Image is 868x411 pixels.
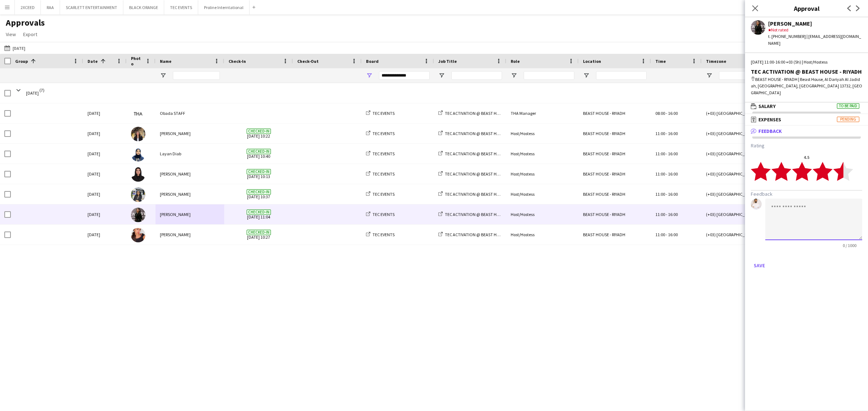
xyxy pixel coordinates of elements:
[41,0,60,14] button: RAA
[438,212,523,217] a: TEC ACTIVATION @ BEAST HOUSE - RIYADH
[131,167,145,182] img: Raneem Alkharji
[198,0,250,14] button: Proline Interntational
[60,0,123,14] button: SCARLETT ENTERTAINMENT
[511,59,520,64] span: Role
[655,171,665,177] span: 11:00
[373,151,395,156] span: TEC EVENTS
[229,184,289,204] span: [DATE] 10:37
[579,204,651,224] div: BEAST HOUSE - RIYADH
[837,103,859,109] span: To be paid
[131,127,145,141] img: Nawar Othman
[668,232,678,237] span: 16:00
[173,71,220,80] input: Name Filter Input
[131,56,142,66] span: Photo
[751,68,862,75] div: TEC ACTIVATION @ BEAST HOUSE - RIYADH
[160,59,171,64] span: Name
[837,243,862,248] span: 0 / 1000
[366,212,395,217] a: TEC EVENTS
[366,72,373,79] button: Open Filter Menu
[666,111,667,116] span: -
[837,117,859,122] span: Pending
[445,191,523,197] span: TEC ACTIVATION @ BEAST HOUSE - RIYADH
[247,169,271,174] span: Checked-in
[83,124,127,143] div: [DATE]
[745,137,868,277] div: Feedback
[26,83,39,103] span: [DATE]
[668,212,678,217] span: 16:00
[3,30,19,39] a: View
[438,111,523,116] a: TEC ACTIVATION @ BEAST HOUSE - RIYADH
[768,27,862,33] div: Not rated
[668,131,678,136] span: 16:00
[702,225,785,245] div: (+03) [GEOGRAPHIC_DATA]
[751,59,862,65] div: [DATE] 11:00-16:00 +03 (5h) | Host/Hostess
[247,149,271,154] span: Checked-in
[39,83,44,97] span: (7)
[297,59,319,64] span: Check-Out
[506,225,579,245] div: Host/Hostess
[156,144,224,164] div: Layan Diab
[583,59,601,64] span: Location
[719,71,780,80] input: Timezone Filter Input
[229,225,289,245] span: [DATE] 10:27
[524,71,574,80] input: Role Filter Input
[655,131,665,136] span: 11:00
[445,151,523,156] span: TEC ACTIVATION @ BEAST HOUSE - RIYADH
[668,171,678,177] span: 16:00
[229,164,289,184] span: [DATE] 10:13
[83,103,127,123] div: [DATE]
[666,171,667,177] span: -
[506,103,579,123] div: THA Manager
[758,116,781,123] span: Expenses
[366,131,395,136] a: TEC EVENTS
[702,103,785,123] div: (+03) [GEOGRAPHIC_DATA]
[579,144,651,164] div: BEAST HOUSE - RIYADH
[83,144,127,164] div: [DATE]
[702,124,785,143] div: (+03) [GEOGRAPHIC_DATA]
[164,0,198,14] button: TEC EVENTS
[745,114,868,125] mat-expansion-panel-header: ExpensesPending
[247,129,271,134] span: Checked-in
[123,0,164,14] button: BLACK ORANGE
[655,212,665,217] span: 11:00
[506,164,579,184] div: Host/Hostess
[438,72,445,79] button: Open Filter Menu
[745,101,868,112] mat-expansion-panel-header: SalaryTo be paid
[438,191,523,197] a: TEC ACTIVATION @ BEAST HOUSE - RIYADH
[506,184,579,204] div: Host/Hostess
[373,191,395,197] span: TEC EVENTS
[451,71,502,80] input: Job Title Filter Input
[751,191,862,197] h3: Feedback
[438,171,523,177] a: TEC ACTIVATION @ BEAST HOUSE - RIYADH
[438,151,523,156] a: TEC ACTIVATION @ BEAST HOUSE - RIYADH
[751,155,862,160] div: 4.5
[655,151,665,156] span: 11:00
[229,124,289,143] span: [DATE] 10:22
[438,131,523,136] a: TEC ACTIVATION @ BEAST HOUSE - RIYADH
[373,111,395,116] span: TEC EVENTS
[751,76,862,96] div: BEAST HOUSE - RIYADH | Beast House, Al Dariyah Al Jadidah, [GEOGRAPHIC_DATA], [GEOGRAPHIC_DATA] 1...
[366,59,379,64] span: Board
[366,191,395,197] a: TEC EVENTS
[88,59,98,64] span: Date
[506,204,579,224] div: Host/Hostess
[579,164,651,184] div: BEAST HOUSE - RIYADH
[445,212,523,217] span: TEC ACTIVATION @ BEAST HOUSE - RIYADH
[131,208,145,222] img: Nada Khalaf
[702,204,785,224] div: (+03) [GEOGRAPHIC_DATA]
[668,111,678,116] span: 16:00
[247,189,271,195] span: Checked-in
[156,103,224,123] div: Obada STAFF
[438,232,523,237] a: TEC ACTIVATION @ BEAST HOUSE - RIYADH
[596,71,647,80] input: Location Filter Input
[666,131,667,136] span: -
[160,72,166,79] button: Open Filter Menu
[751,260,768,271] button: Save
[758,103,776,109] span: Salary
[668,151,678,156] span: 16:00
[156,124,224,143] div: [PERSON_NAME]
[156,204,224,224] div: [PERSON_NAME]
[655,59,666,64] span: Time
[373,131,395,136] span: TEC EVENTS
[702,144,785,164] div: (+03) [GEOGRAPHIC_DATA]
